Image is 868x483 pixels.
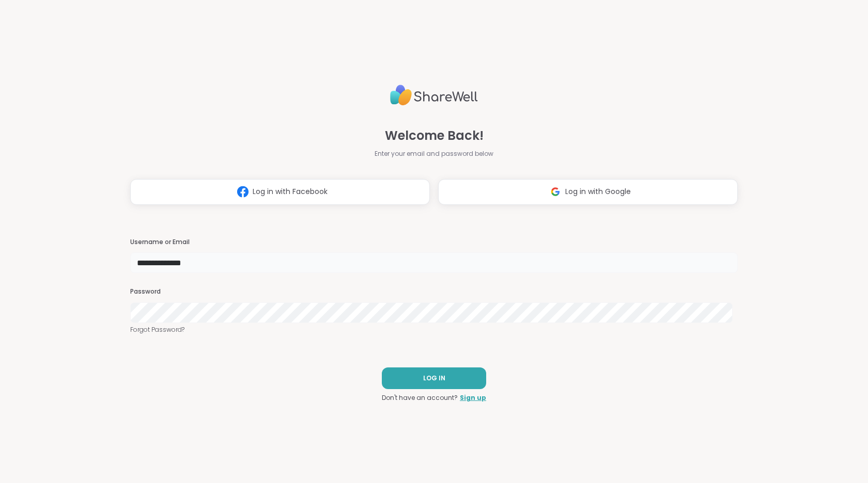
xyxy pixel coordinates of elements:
[438,179,738,205] button: Log in with Google
[375,149,493,158] span: Enter your email and password below
[382,393,458,403] span: Don't have an account?
[565,186,631,197] span: Log in with Google
[390,81,478,110] img: ShareWell Logo
[130,179,430,205] button: Log in with Facebook
[130,287,738,296] h3: Password
[423,374,445,383] span: LOG IN
[382,367,486,389] button: LOG IN
[130,238,738,247] h3: Username or Email
[385,126,484,145] span: Welcome Back!
[233,182,253,201] img: ShareWell Logomark
[253,186,328,197] span: Log in with Facebook
[546,182,565,201] img: ShareWell Logomark
[130,325,738,334] a: Forgot Password?
[460,393,486,403] a: Sign up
